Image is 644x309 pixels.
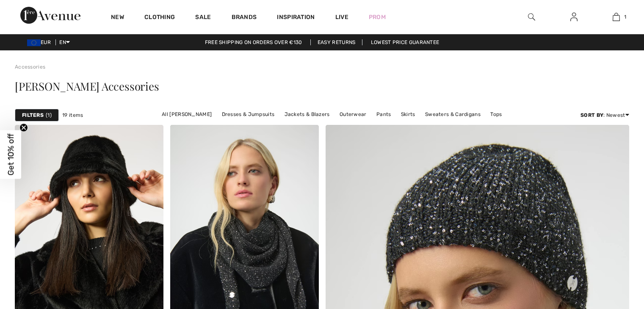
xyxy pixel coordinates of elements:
a: Sale [195,14,211,22]
a: Dresses & Jumpsuits [218,109,279,120]
span: 19 items [62,111,83,119]
a: Pants [372,109,395,120]
img: My Info [570,12,578,22]
strong: Filters [22,111,44,119]
a: New [111,14,124,22]
a: Tops [486,109,506,120]
img: search the website [528,12,535,22]
a: Skirts [397,109,420,120]
iframe: Opens a widget where you can chat to one of our agents [590,246,636,267]
img: 1ère Avenue [20,7,80,24]
span: Get 10% off [6,134,16,176]
span: 1 [46,111,52,119]
a: Brands [232,14,257,22]
a: Accessories [15,64,45,70]
a: Lowest Price Guarantee [364,39,446,45]
a: Free shipping on orders over €130 [198,39,309,45]
div: : Newest [580,111,629,119]
img: My Bag [613,12,620,22]
a: Easy Returns [310,39,363,45]
a: Prom [369,13,386,22]
a: 1 [595,12,637,22]
span: [PERSON_NAME] Accessories [15,79,159,94]
a: Jackets & Blazers [280,109,334,120]
span: 1 [624,13,626,21]
span: EUR [27,39,54,45]
img: Euro [27,39,41,46]
span: Inspiration [277,14,315,22]
a: Live [335,13,348,22]
a: Clothing [144,14,175,22]
button: Close teaser [19,124,28,132]
strong: Sort By [580,112,603,118]
a: Sweaters & Cardigans [421,109,485,120]
span: EN [59,39,70,45]
a: Sign In [564,12,584,22]
a: Outerwear [335,109,371,120]
a: All [PERSON_NAME] [158,109,216,120]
